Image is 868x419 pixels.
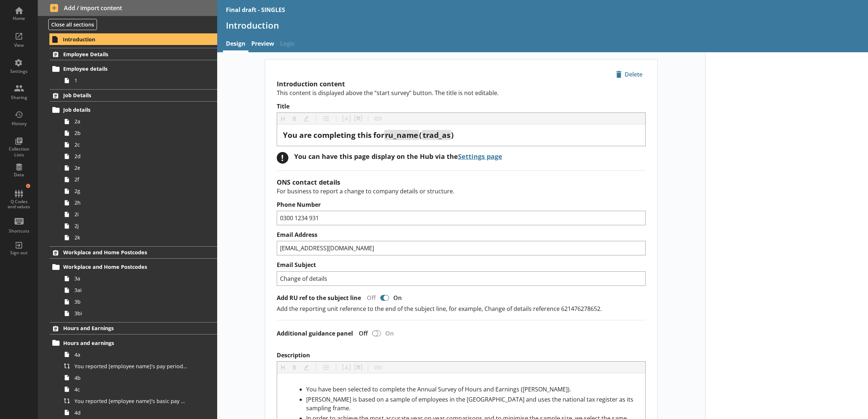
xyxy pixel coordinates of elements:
[50,246,217,259] a: Workplace and Home Postcodes
[61,232,217,243] a: 2k
[61,209,217,220] a: 2i
[458,152,502,161] a: Settings page
[63,263,184,270] span: Workplace and Home Postcodes
[6,69,32,74] div: Settings
[61,383,217,395] a: 4c
[6,16,32,21] div: Home
[277,201,646,209] label: Phone Number
[277,103,646,110] label: Title
[277,261,646,269] label: Email Subject
[74,287,187,293] span: 3ai
[74,374,187,381] span: 4b
[61,139,217,151] a: 2c
[248,37,277,52] a: Preview
[277,37,298,52] span: Logic
[6,146,32,157] div: Collection Lists
[283,130,640,140] div: Title
[74,199,187,206] span: 2h
[74,234,187,241] span: 2k
[61,284,217,296] a: 3ai
[48,19,97,30] button: Close all sections
[277,305,646,313] p: Add the reporting unit reference to the end of the subject line, for example, Change of details r...
[277,187,646,195] p: For business to report a change to company details or structure.
[353,329,371,337] div: Off
[38,89,217,243] li: Job DetailsJob details2a2b2c2d2e2f2g2h2i2j2k
[63,325,184,332] span: Hours and Earnings
[74,77,187,84] span: 1
[49,33,217,45] a: Introduction
[277,352,646,359] label: Description
[306,385,571,393] span: You have been selected to complete the Annual Survey of Hours and Earnings ([PERSON_NAME]).
[61,360,217,372] a: You reported [employee name]'s pay period that included [Reference Date] to be [Untitled answer]....
[74,363,187,370] span: You reported [employee name]'s pay period that included [Reference Date] to be [Untitled answer]....
[6,42,32,48] div: View
[74,141,187,148] span: 2c
[50,63,217,75] a: Employee details
[61,407,217,418] a: 4d
[50,4,205,12] span: Add / import content
[277,178,646,186] h2: ONS contact details
[63,106,184,113] span: Job details
[61,116,217,127] a: 2a
[6,121,32,127] div: History
[277,330,353,337] label: Additional guidance panel
[613,69,645,80] span: Delete
[74,176,187,183] span: 2f
[6,250,32,256] div: Sign out
[74,310,187,317] span: 3bi
[382,329,399,337] div: On
[63,51,184,58] span: Employee Details
[61,395,217,407] a: You reported [employee name]'s basic pay earned for work carried out in the pay period that inclu...
[61,349,217,360] a: 4a
[61,162,217,174] a: 2e
[74,222,187,229] span: 2j
[6,228,32,234] div: Shortcuts
[63,249,184,256] span: Workplace and Home Postcodes
[61,151,217,162] a: 2d
[50,261,217,273] a: Workplace and Home Postcodes
[277,89,646,97] p: This content is displayed above the “start survey” button. The title is not editable.
[63,92,184,99] span: Job Details
[61,127,217,139] a: 2b
[61,197,217,209] a: 2h
[61,185,217,197] a: 2g
[277,294,361,302] label: Add RU ref to the subject line
[61,372,217,383] a: 4b
[74,298,187,305] span: 3b
[38,246,217,319] li: Workplace and Home PostcodesWorkplace and Home Postcodes3a3ai3b3bi
[226,20,860,31] h1: Introduction
[63,36,184,43] span: Introduction
[50,104,217,116] a: Job details
[6,199,32,210] div: Q Codes and values
[74,164,187,171] span: 2e
[74,398,187,404] span: You reported [employee name]'s basic pay earned for work carried out in the pay period that inclu...
[61,296,217,308] a: 3b
[61,220,217,232] a: 2j
[390,294,407,302] div: On
[63,65,184,72] span: Employee details
[74,351,187,358] span: 4a
[74,386,187,393] span: 4c
[226,6,285,14] div: Final draft - SINGLES
[283,130,384,140] span: You are completing this for
[74,118,187,125] span: 2a
[306,395,635,412] span: [PERSON_NAME] is based on a sample of employees in the [GEOGRAPHIC_DATA] and uses the national ta...
[74,211,187,218] span: 2i
[74,130,187,136] span: 2b
[361,294,379,302] div: Off
[50,48,217,60] a: Employee Details
[50,89,217,102] a: Job Details
[277,231,646,239] label: Email Address
[385,130,418,140] span: ru_name
[53,63,217,86] li: Employee details1
[74,153,187,160] span: 2d
[74,275,187,282] span: 3a
[277,79,646,88] h2: Introduction content
[451,130,454,140] span: )
[423,130,450,140] span: trad_as
[61,75,217,86] a: 1
[74,188,187,194] span: 2g
[61,174,217,185] a: 2f
[61,308,217,319] a: 3bi
[613,68,646,81] button: Delete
